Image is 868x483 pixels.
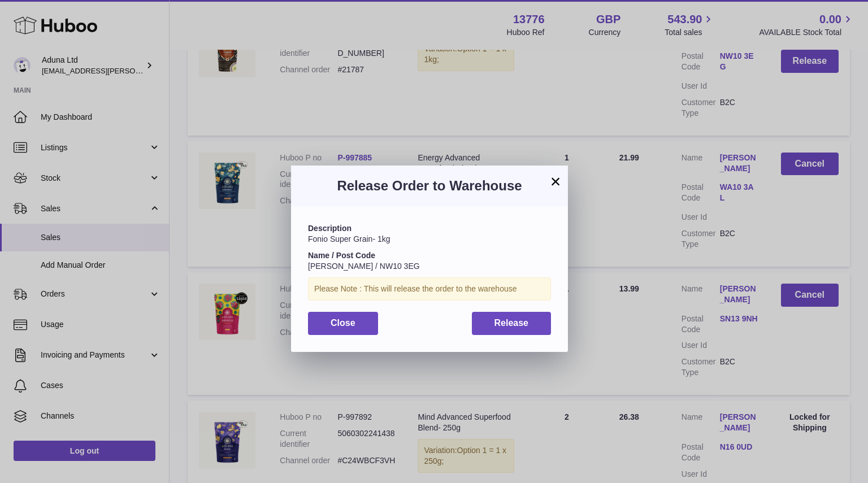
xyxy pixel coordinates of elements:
[308,224,351,233] strong: Description
[472,312,552,335] button: Release
[331,318,355,328] span: Close
[308,312,378,335] button: Close
[494,318,529,328] span: Release
[308,234,390,243] span: Fonio Super Grain- 1kg
[308,251,375,260] strong: Name / Post Code
[308,177,551,195] h3: Release Order to Warehouse
[308,262,420,271] span: [PERSON_NAME] / NW10 3EG
[549,175,562,188] button: ×
[308,277,551,301] div: Please Note : This will release the order to the warehouse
